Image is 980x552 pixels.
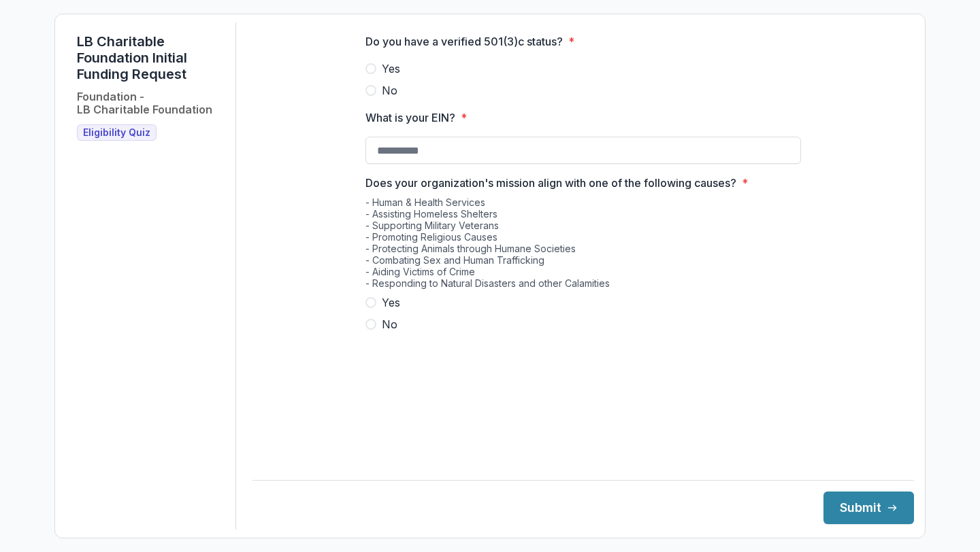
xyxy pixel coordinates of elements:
p: Do you have a verified 501(3)c status? [365,33,563,50]
span: Eligibility Quiz [83,127,150,139]
span: No [382,316,397,332]
div: - Human & Health Services - Assisting Homeless Shelters - Supporting Military Veterans - Promotin... [365,196,801,294]
h2: Foundation - LB Charitable Foundation [77,90,212,116]
span: Yes [382,61,400,77]
p: What is your EIN? [365,109,455,126]
button: Submit [823,491,914,524]
p: Does your organization's mission align with one of the following causes? [365,175,736,191]
span: No [382,82,397,99]
span: Yes [382,294,400,311]
h1: LB Charitable Foundation Initial Funding Request [77,33,225,82]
